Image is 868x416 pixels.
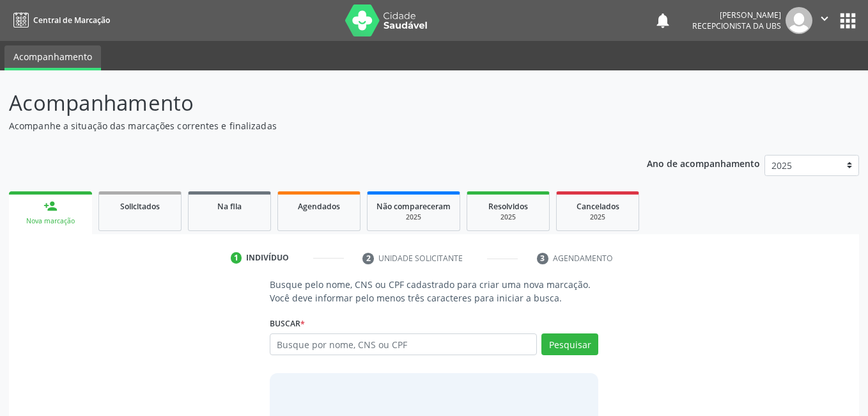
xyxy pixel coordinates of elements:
[812,7,837,34] button: 
[9,87,604,119] p: Acompanhamento
[270,333,538,355] input: Busque por nome, CNS ou CPF
[33,15,110,26] span: Central de Marcação
[270,314,305,333] label: Buscar
[246,252,289,264] div: Indivíduo
[647,155,760,171] p: Ano de acompanhamento
[692,10,781,20] div: [PERSON_NAME]
[4,45,101,70] a: Acompanhamento
[488,201,528,212] span: Resolvidos
[476,212,540,222] div: 2025
[786,7,812,34] img: img
[120,201,160,212] span: Solicitados
[231,252,242,264] div: 1
[376,212,451,222] div: 2025
[18,216,83,226] div: Nova marcação
[577,201,619,212] span: Cancelados
[818,12,832,26] i: 
[270,278,599,305] p: Busque pelo nome, CNS ou CPF cadastrado para criar uma nova marcação. Você deve informar pelo men...
[541,333,598,355] button: Pesquisar
[9,10,110,31] a: Central de Marcação
[692,20,781,31] span: Recepcionista da UBS
[43,199,58,213] div: person_add
[217,201,242,212] span: Na fila
[9,119,604,132] p: Acompanhe a situação das marcações correntes e finalizadas
[376,201,451,212] span: Não compareceram
[298,201,340,212] span: Agendados
[654,12,672,29] button: notifications
[566,212,630,222] div: 2025
[837,10,859,32] button: apps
